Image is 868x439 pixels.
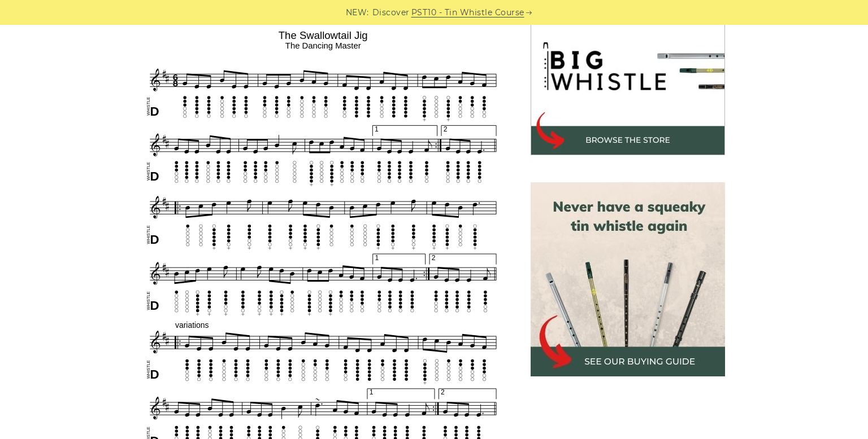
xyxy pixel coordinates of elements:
[372,6,410,19] span: Discover
[531,182,725,376] img: tin whistle buying guide
[346,6,369,19] span: NEW:
[411,6,524,19] a: PST10 - Tin Whistle Course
